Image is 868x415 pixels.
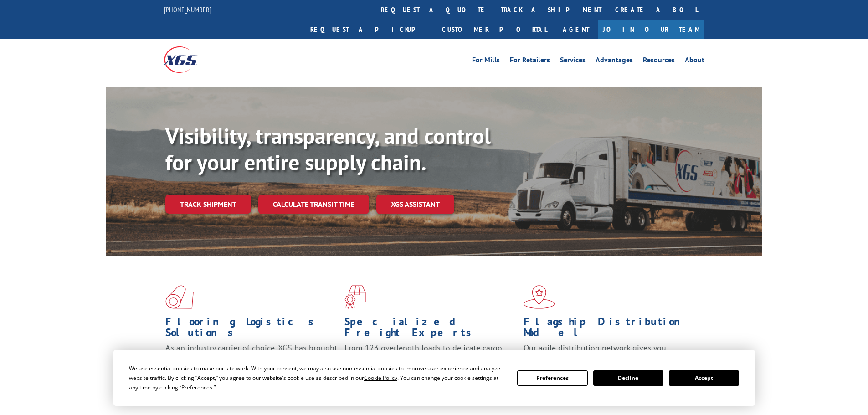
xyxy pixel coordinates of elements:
[596,56,633,67] a: Advantages
[181,384,212,391] span: Preferences
[510,56,550,67] a: For Retailers
[472,56,500,67] a: For Mills
[164,5,211,14] a: [PHONE_NUMBER]
[165,316,338,343] h1: Flooring Logistics Solutions
[524,285,555,309] img: xgs-icon-flagship-distribution-model-red
[643,56,675,67] a: Resources
[344,316,517,343] h1: Specialized Freight Experts
[669,370,739,386] button: Accept
[685,56,704,67] a: About
[598,20,704,39] a: Join Our Team
[376,195,454,214] a: XGS ASSISTANT
[524,316,696,343] h1: Flagship Distribution Model
[554,20,598,39] a: Agent
[303,20,435,39] a: Request a pickup
[517,370,587,386] button: Preferences
[165,285,194,309] img: xgs-icon-total-supply-chain-intelligence-red
[129,364,506,392] div: We use essential cookies to make our site work. With your consent, we may also use non-essential ...
[165,195,251,214] a: Track shipment
[165,122,491,176] b: Visibility, transparency, and control for your entire supply chain.
[524,343,691,364] span: Our agile distribution network gives you nationwide inventory management on demand.
[593,370,663,386] button: Decline
[113,350,755,406] div: Cookie Consent Prompt
[560,56,586,67] a: Services
[364,374,397,382] span: Cookie Policy
[344,285,366,309] img: xgs-icon-focused-on-flooring-red
[258,195,369,214] a: Calculate transit time
[344,343,517,383] p: From 123 overlength loads to delicate cargo, our experienced staff knows the best way to move you...
[435,20,554,39] a: Customer Portal
[165,343,337,375] span: As an industry carrier of choice, XGS has brought innovation and dedication to flooring logistics...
